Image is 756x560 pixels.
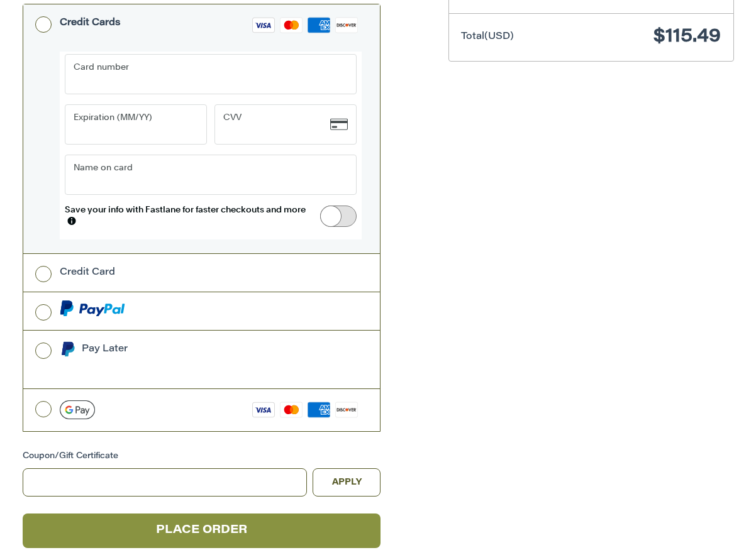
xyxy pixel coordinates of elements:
[74,106,181,143] iframe: Secure Credit Card Frame - Expiration Date
[653,28,721,47] span: $115.49
[74,55,330,93] iframe: Secure Credit Card Frame - Credit Card Number
[82,339,316,360] div: Pay Later
[60,300,125,316] img: PayPal icon
[60,341,75,357] img: Pay Later icon
[60,13,121,33] div: Credit Cards
[74,156,330,194] iframe: Secure Credit Card Frame - Cardholder Name
[60,400,95,419] img: Google Pay icon
[224,106,330,143] iframe: Secure Credit Card Frame - CVV
[313,468,381,497] button: Apply
[23,513,381,548] button: Place Order
[23,468,307,497] input: Gift Certificate or Coupon Code
[60,262,115,283] div: Credit Card
[461,32,514,41] span: Total (USD)
[23,450,381,463] div: Coupon/Gift Certificate
[60,361,316,372] iframe: PayPal Message 4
